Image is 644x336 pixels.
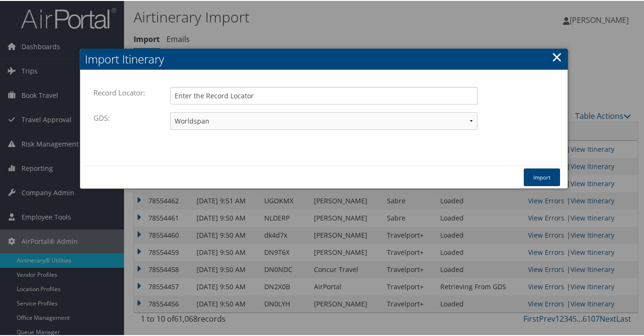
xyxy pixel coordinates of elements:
[524,168,560,185] button: Import
[170,86,478,104] input: Enter the Record Locator
[93,108,114,126] label: GDS:
[551,46,562,65] a: ×
[80,48,568,69] h2: Import Itinerary
[93,83,150,101] label: Record Locator:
